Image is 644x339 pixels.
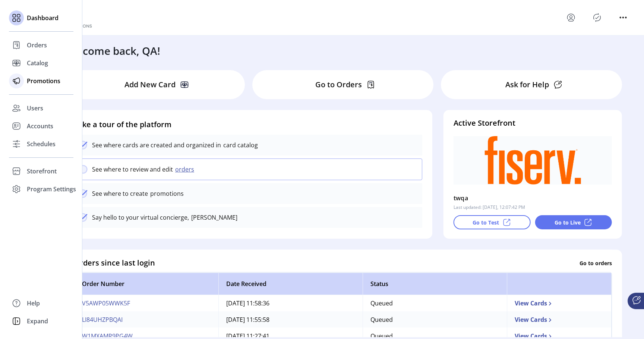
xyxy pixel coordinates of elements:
span: Catalog [27,59,48,68]
th: Date Received [218,273,363,295]
span: Users [27,104,43,113]
p: Go to Orders [315,79,362,90]
th: Order Number [74,273,218,295]
h4: Orders since last login [74,257,155,269]
h4: Take a tour of the platform [74,119,422,130]
span: Expand [27,317,48,326]
p: Last updated: [DATE], 12:07:42 PM [454,204,525,211]
td: [DATE] 11:58:36 [218,295,363,311]
td: View Cards [507,295,612,311]
p: Add New Card [124,79,176,90]
td: Queued [363,295,507,311]
p: promotions [148,189,184,198]
p: Go to Live [555,219,581,226]
span: Help [27,299,40,308]
p: [PERSON_NAME] [189,213,237,222]
td: V5AWP05WWK5F [74,295,218,311]
p: See where cards are created and organized in [92,141,221,150]
p: Say hello to your virtual concierge, [92,213,189,222]
h3: Welcome back, QA! [64,43,160,59]
span: Schedules [27,139,56,148]
td: LI84UHZPBQAI [74,311,218,328]
p: See where to create [92,189,148,198]
span: Dashboard [27,13,59,22]
span: Program Settings [27,185,76,194]
button: orders [173,165,199,174]
button: menu [617,12,629,23]
span: Orders [27,41,47,50]
span: Accounts [27,122,53,131]
td: Queued [363,311,507,328]
th: Status [363,273,507,295]
button: Publisher Panel [591,12,603,23]
p: card catalog [221,141,258,150]
td: View Cards [507,311,612,328]
span: Storefront [27,167,57,176]
p: twqa [454,192,468,204]
p: Go to Test [473,219,499,226]
span: Promotions [27,76,60,85]
td: [DATE] 11:55:58 [218,311,363,328]
button: menu [565,12,577,23]
h4: Active Storefront [454,117,612,129]
p: Ask for Help [505,79,549,90]
p: Go to orders [580,259,612,267]
p: See where to review and edit [92,165,173,174]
